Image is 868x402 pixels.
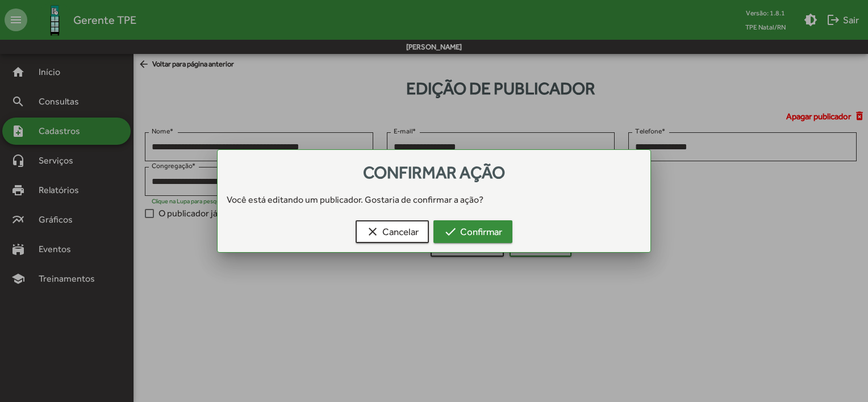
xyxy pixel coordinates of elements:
mat-icon: clear [366,225,379,238]
span: Cancelar [366,221,419,242]
div: Você está editando um publicador. Gostaria de confirmar a ação? [218,193,650,207]
button: Cancelar [356,220,429,243]
span: Confirmar ação [363,162,505,182]
span: Confirmar [444,221,502,242]
button: Confirmar [433,220,512,243]
mat-icon: check [444,225,457,238]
